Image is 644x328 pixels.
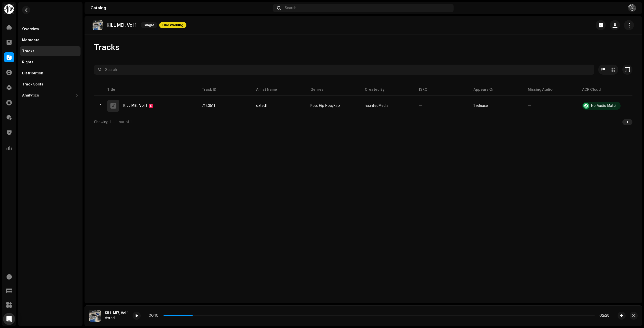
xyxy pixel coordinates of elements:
div: Rights [22,60,33,64]
div: KILL ME!, Vol 1 [123,104,147,108]
div: E [149,104,153,108]
span: Pop, Hip Hop/Rap [310,104,340,108]
span: Tracks [94,42,119,53]
re-m-nav-item: Metadata [20,35,80,45]
re-m-nav-item: Distribution [20,68,80,78]
span: hauntedMedia [365,104,388,108]
div: — [419,104,422,108]
div: Analytics [22,93,39,98]
span: 1 release [473,104,520,108]
div: 1 release [473,104,488,108]
div: 1 [622,119,632,125]
span: Single [141,22,157,28]
img: b72d7df6-99cd-4fab-957c-1d02f07a94e8 [89,310,101,322]
div: Distribution [22,71,43,75]
span: Search [285,6,296,10]
div: Track Splits [22,82,43,86]
img: 0f74c21f-6d1c-4dbc-9196-dbddad53419e [4,4,14,14]
re-a-table-badge: — [528,104,574,108]
span: Showing 1 — 1 out of 1 [94,120,132,124]
re-m-nav-item: Rights [20,57,80,67]
div: Overview [22,27,39,31]
p: KILL ME!, Vol 1 [107,23,137,28]
span: 7143511 [202,104,215,108]
div: Tracks [22,49,34,53]
img: 8f0a1b11-7d8f-4593-a589-2eb09cc2b231 [628,4,636,12]
div: No Audio Match [591,104,618,108]
span: One Warning [159,22,186,28]
img: b72d7df6-99cd-4fab-957c-1d02f07a94e8 [93,20,103,30]
span: dxted! [256,104,302,108]
div: dxted! [105,316,129,320]
div: 02:28 [597,314,610,318]
re-m-nav-item: Overview [20,24,80,34]
div: Open Intercom Messenger [3,313,15,325]
re-m-nav-item: Track Splits [20,79,80,89]
div: Metadata [22,38,39,42]
re-m-nav-item: Tracks [20,46,80,56]
re-m-nav-dropdown: Analytics [20,90,80,101]
div: KILL ME!, Vol 1 [105,311,129,315]
input: Search [94,65,594,75]
div: 00:10 [149,314,162,318]
div: Catalog [91,6,271,10]
div: dxted! [256,104,267,108]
